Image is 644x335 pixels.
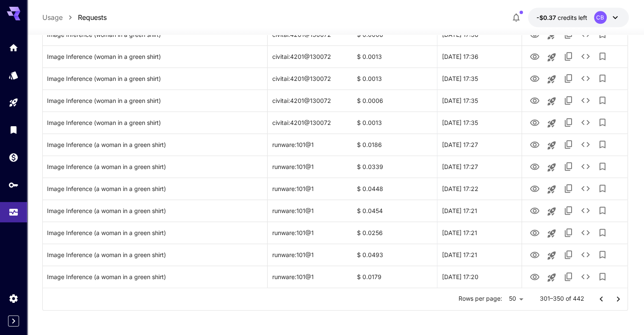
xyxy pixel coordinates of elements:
[268,155,352,177] div: runware:101@1
[558,14,587,21] span: credits left
[352,266,437,288] div: $ 0.0179
[42,12,63,22] p: Usage
[577,92,594,109] button: See details
[543,181,560,198] button: Launch in playground
[459,294,502,303] p: Rows per page:
[594,202,611,219] button: Add to library
[594,246,611,263] button: Add to library
[268,45,352,67] div: civitai:4201@130072
[47,134,263,155] div: Click to copy prompt
[8,70,19,80] div: Models
[47,46,263,67] div: Click to copy prompt
[577,224,594,241] button: See details
[8,125,19,135] div: Library
[560,180,577,197] button: Copy TaskUUID
[577,202,594,219] button: See details
[560,158,577,175] button: Copy TaskUUID
[8,204,19,215] div: Usage
[352,133,437,155] div: $ 0.0186
[560,136,577,153] button: Copy TaskUUID
[577,180,594,197] button: See details
[352,177,437,199] div: $ 0.0448
[47,244,263,266] div: Click to copy prompt
[526,180,543,197] button: View Image
[437,177,522,199] div: 15 Aug, 2025 17:22
[47,222,263,244] div: Click to copy prompt
[437,155,522,177] div: 15 Aug, 2025 17:27
[526,114,543,131] button: View Image
[78,12,107,22] p: Requests
[437,221,522,244] div: 15 Aug, 2025 17:21
[352,111,437,133] div: $ 0.0013
[528,8,629,27] button: -$0.37216CB
[577,70,594,87] button: See details
[560,202,577,219] button: Copy TaskUUID
[352,221,437,244] div: $ 0.0256
[506,293,526,305] div: 50
[543,269,560,286] button: Launch in playground
[543,203,560,220] button: Launch in playground
[543,49,560,66] button: Launch in playground
[594,48,611,65] button: Add to library
[268,221,352,244] div: runware:101@1
[352,45,437,67] div: $ 0.0013
[594,180,611,197] button: Add to library
[543,225,560,242] button: Launch in playground
[268,244,352,266] div: runware:101@1
[42,12,107,22] nav: breadcrumb
[268,133,352,155] div: runware:101@1
[560,48,577,65] button: Copy TaskUUID
[437,244,522,266] div: 15 Aug, 2025 17:21
[536,13,587,22] div: -$0.37216
[577,136,594,153] button: See details
[268,266,352,288] div: runware:101@1
[543,247,560,264] button: Launch in playground
[268,67,352,89] div: civitai:4201@130072
[268,177,352,199] div: runware:101@1
[526,202,543,219] button: View Image
[577,114,594,131] button: See details
[543,159,560,176] button: Launch in playground
[8,316,19,327] button: Expand sidebar
[577,268,594,285] button: See details
[594,11,607,24] div: CB
[352,244,437,266] div: $ 0.0493
[560,268,577,285] button: Copy TaskUUID
[536,14,558,21] span: -$0.37
[594,224,611,241] button: Add to library
[526,268,543,285] button: View Image
[437,266,522,288] div: 15 Aug, 2025 17:20
[543,137,560,154] button: Launch in playground
[577,246,594,263] button: See details
[526,47,543,65] button: View Image
[526,224,543,241] button: View Image
[526,246,543,263] button: View Image
[352,67,437,89] div: $ 0.0013
[560,92,577,109] button: Copy TaskUUID
[352,155,437,177] div: $ 0.0339
[594,92,611,109] button: Add to library
[437,89,522,111] div: 15 Aug, 2025 17:35
[437,67,522,89] div: 15 Aug, 2025 17:35
[268,89,352,111] div: civitai:4201@130072
[47,68,263,89] div: Click to copy prompt
[526,91,543,109] button: View Image
[543,71,560,88] button: Launch in playground
[437,199,522,221] div: 15 Aug, 2025 17:21
[437,111,522,133] div: 15 Aug, 2025 17:35
[437,45,522,67] div: 15 Aug, 2025 17:36
[268,111,352,133] div: civitai:4201@130072
[352,89,437,111] div: $ 0.0006
[8,152,19,163] div: Wallet
[526,136,543,153] button: View Image
[8,42,19,53] div: Home
[47,266,263,288] div: Click to copy prompt
[594,114,611,131] button: Add to library
[540,294,584,303] p: 301–350 of 442
[560,114,577,131] button: Copy TaskUUID
[47,112,263,133] div: Click to copy prompt
[437,133,522,155] div: 15 Aug, 2025 17:27
[268,199,352,221] div: runware:101@1
[47,90,263,111] div: Click to copy prompt
[594,136,611,153] button: Add to library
